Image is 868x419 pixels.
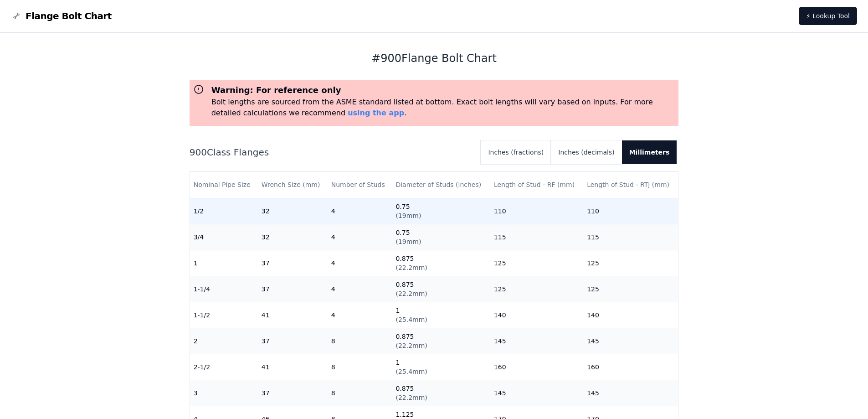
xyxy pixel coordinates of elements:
td: 145 [583,328,678,354]
td: 110 [490,198,583,224]
span: ( 25.4mm ) [395,316,427,323]
button: Millimeters [622,140,677,164]
td: 37 [258,250,328,276]
th: Number of Studs [328,172,392,198]
td: 0.75 [392,198,490,224]
td: 1 [190,250,258,276]
td: 8 [328,354,392,380]
td: 2 [190,328,258,354]
td: 145 [583,380,678,406]
td: 41 [258,354,328,380]
h1: # 900 Flange Bolt Chart [190,51,679,66]
td: 0.875 [392,328,490,354]
td: 1-1/2 [190,302,258,328]
span: ( 22.2mm ) [395,290,427,297]
td: 37 [258,328,328,354]
td: 125 [490,276,583,302]
td: 3 [190,380,258,406]
td: 125 [490,250,583,276]
td: 0.875 [392,250,490,276]
span: ( 19mm ) [395,238,421,245]
td: 37 [258,276,328,302]
span: ( 19mm ) [395,212,421,219]
td: 4 [328,276,392,302]
a: using the app [348,109,404,117]
td: 4 [328,250,392,276]
th: Wrench Size (mm) [258,172,328,198]
img: Flange Bolt Chart Logo [11,10,22,21]
td: 145 [490,380,583,406]
a: ⚡ Lookup Tool [799,7,857,25]
th: Nominal Pipe Size [190,172,258,198]
span: ( 25.4mm ) [395,368,427,375]
td: 2-1/2 [190,354,258,380]
td: 32 [258,224,328,250]
td: 4 [328,224,392,250]
h2: 900 Class Flanges [190,146,474,159]
td: 0.875 [392,380,490,406]
td: 0.75 [392,224,490,250]
button: Inches (fractions) [481,140,551,164]
td: 125 [583,250,678,276]
td: 160 [490,354,583,380]
a: Flange Bolt Chart LogoFlange Bolt Chart [11,10,112,22]
th: Length of Stud - RTJ (mm) [583,172,678,198]
span: ( 22.2mm ) [395,394,427,401]
td: 8 [328,328,392,354]
td: 115 [490,224,583,250]
td: 160 [583,354,678,380]
td: 4 [328,302,392,328]
span: Flange Bolt Chart [26,10,112,22]
td: 41 [258,302,328,328]
span: ( 22.2mm ) [395,264,427,271]
td: 8 [328,380,392,406]
p: Bolt lengths are sourced from the ASME standard listed at bottom. Exact bolt lengths will vary ba... [211,97,675,119]
button: Inches (decimals) [551,140,621,164]
h3: Warning: For reference only [211,84,675,97]
td: 0.875 [392,276,490,302]
td: 37 [258,380,328,406]
td: 32 [258,198,328,224]
td: 3/4 [190,224,258,250]
th: Length of Stud - RF (mm) [490,172,583,198]
td: 1 [392,302,490,328]
td: 1 [392,354,490,380]
td: 115 [583,224,678,250]
td: 110 [583,198,678,224]
td: 4 [328,198,392,224]
td: 140 [583,302,678,328]
td: 125 [583,276,678,302]
td: 1-1/4 [190,276,258,302]
td: 140 [490,302,583,328]
td: 145 [490,328,583,354]
td: 1/2 [190,198,258,224]
span: ( 22.2mm ) [395,342,427,349]
th: Diameter of Studs (inches) [392,172,490,198]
